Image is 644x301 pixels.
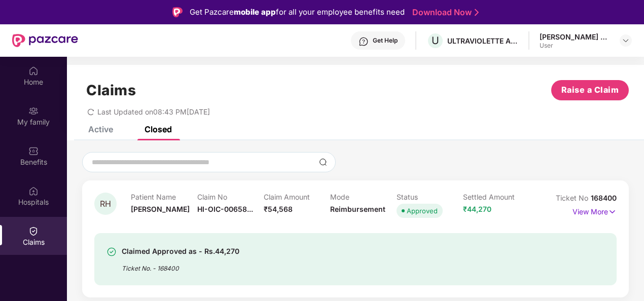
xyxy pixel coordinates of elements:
img: svg+xml;base64,PHN2ZyBpZD0iSGVscC0zMngzMiIgeG1sbnM9Imh0dHA6Ly93d3cudzMub3JnLzIwMDAvc3ZnIiB3aWR0aD... [359,36,369,47]
img: Logo [172,7,183,17]
span: Last Updated on 08:43 PM[DATE] [97,107,210,116]
p: Patient Name [131,193,197,201]
img: svg+xml;base64,PHN2ZyB4bWxucz0iaHR0cDovL3d3dy53My5vcmcvMjAwMC9zdmciIHdpZHRoPSIxNyIgaGVpZ2h0PSIxNy... [608,206,617,217]
img: svg+xml;base64,PHN2ZyBpZD0iQmVuZWZpdHMiIHhtbG5zPSJodHRwOi8vd3d3LnczLm9yZy8yMDAwL3N2ZyIgd2lkdGg9Ij... [28,146,39,156]
img: svg+xml;base64,PHN2ZyBpZD0iQ2xhaW0iIHhtbG5zPSJodHRwOi8vd3d3LnczLm9yZy8yMDAwL3N2ZyIgd2lkdGg9IjIwIi... [28,226,39,236]
button: Raise a Claim [551,80,629,100]
img: svg+xml;base64,PHN2ZyBpZD0iU2VhcmNoLTMyeDMyIiB4bWxucz0iaHR0cDovL3d3dy53My5vcmcvMjAwMC9zdmciIHdpZH... [319,158,327,166]
span: Ticket No [556,194,591,202]
div: User [540,42,611,50]
span: ₹44,270 [463,205,491,213]
span: redo [87,107,94,116]
p: Claim No [197,193,264,201]
div: Get Pazcare for all your employee benefits need [190,6,405,18]
div: ULTRAVIOLETTE AUTOMOTIVE PRIVATE LIMITED [447,36,518,46]
div: [PERSON_NAME] E A [540,32,611,42]
h1: Claims [86,82,136,99]
div: Approved [407,206,438,216]
img: New Pazcare Logo [12,34,78,47]
img: Stroke [475,7,479,18]
span: U [432,34,439,47]
span: Reimbursement [330,205,385,213]
span: 168400 [591,194,617,202]
p: Settled Amount [463,193,529,201]
img: svg+xml;base64,PHN2ZyBpZD0iRHJvcGRvd24tMzJ4MzIiIHhtbG5zPSJodHRwOi8vd3d3LnczLm9yZy8yMDAwL3N2ZyIgd2... [622,36,630,45]
span: ₹54,568 [264,205,293,213]
div: Active [88,124,113,134]
div: Claimed Approved as - Rs.44,270 [122,245,239,257]
div: Closed [145,124,172,134]
strong: mobile app [234,7,276,17]
span: RH [100,200,111,208]
div: Get Help [373,36,398,45]
p: Claim Amount [264,193,330,201]
img: svg+xml;base64,PHN2ZyBpZD0iSG9tZSIgeG1sbnM9Imh0dHA6Ly93d3cudzMub3JnLzIwMDAvc3ZnIiB3aWR0aD0iMjAiIG... [28,66,39,76]
span: HI-OIC-00658... [197,205,253,213]
img: svg+xml;base64,PHN2ZyBpZD0iSG9zcGl0YWxzIiB4bWxucz0iaHR0cDovL3d3dy53My5vcmcvMjAwMC9zdmciIHdpZHRoPS... [28,186,39,196]
div: Ticket No. - 168400 [122,257,239,273]
a: Download Now [412,7,476,18]
span: Raise a Claim [561,84,619,96]
span: [PERSON_NAME] [131,205,190,213]
img: svg+xml;base64,PHN2ZyB3aWR0aD0iMjAiIGhlaWdodD0iMjAiIHZpZXdCb3g9IjAgMCAyMCAyMCIgZmlsbD0ibm9uZSIgeG... [28,106,39,116]
p: View More [573,204,617,217]
p: Mode [330,193,397,201]
img: svg+xml;base64,PHN2ZyBpZD0iU3VjY2Vzcy0zMngzMiIgeG1sbnM9Imh0dHA6Ly93d3cudzMub3JnLzIwMDAvc3ZnIiB3aW... [106,247,117,257]
p: Status [397,193,463,201]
